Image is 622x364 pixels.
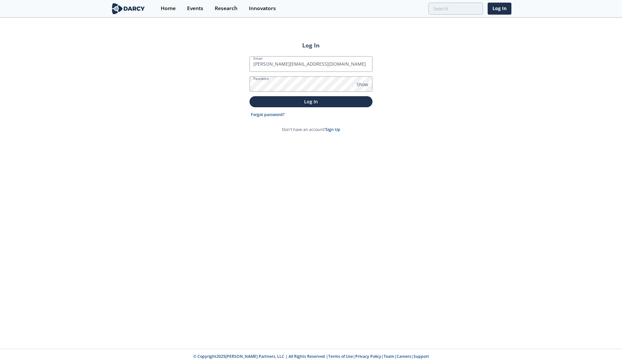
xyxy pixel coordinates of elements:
[161,6,176,11] div: Home
[70,354,552,359] p: © Copyright 2025 [PERSON_NAME] Partners, LLC | All Rights Reserved | | | | |
[254,98,368,105] p: Log In
[111,3,146,14] img: logo-wide.svg
[251,112,285,118] a: Forgot password?
[328,354,353,359] a: Terms of Use
[355,354,381,359] a: Privacy Policy
[250,41,372,49] h2: Log In
[488,3,511,15] a: Log In
[249,6,276,11] div: Innovators
[413,354,429,359] a: Support
[428,3,483,15] input: Advanced Search
[397,354,411,359] a: Careers
[253,76,269,81] label: Password
[384,354,394,359] a: Team
[282,127,340,133] p: Don't have an account?
[187,6,203,11] div: Events
[326,127,340,132] a: Sign Up
[215,6,237,11] div: Research
[357,81,368,88] span: Show
[253,56,263,61] label: Email
[250,96,372,107] button: Log In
